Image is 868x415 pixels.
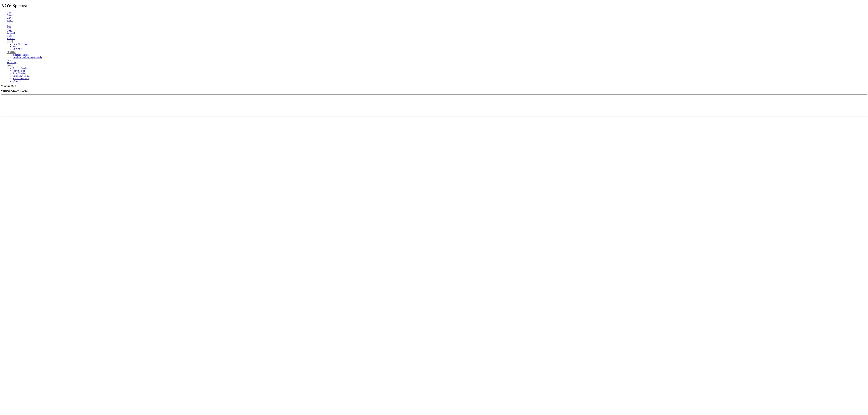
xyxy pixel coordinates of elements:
a: Calcs [7,59,12,61]
button: Help [7,64,13,67]
div: Version: 2025.2 [1,85,867,87]
a: Interbedded Model [13,54,30,56]
p: Welcome [1,90,867,92]
a: BCR [7,27,11,29]
span: [PERSON_NAME] [10,90,28,92]
a: Short Tutorials [13,72,26,75]
a: NPD EMS [13,48,22,50]
a: BitPortal [7,37,15,40]
a: BHAs [7,19,13,22]
a: BitIQ [7,22,12,24]
span: OrbitLite [8,51,15,53]
a: Send Us Feedback [13,67,30,69]
button: OrbitLite [7,51,16,54]
a: NPD [13,45,17,48]
a: Guide [7,11,12,14]
a: Marketing [7,61,16,64]
a: Proposal [7,32,15,35]
span: Help [8,64,12,66]
a: Webinar [13,80,20,82]
h1: NOV Spectra [1,3,867,8]
a: Offsets [7,14,13,16]
a: New Bit Designs [13,43,28,45]
a: Dulls [7,35,12,37]
a: Report a Bug [13,70,25,72]
a: Spectra Overview [13,77,29,80]
a: Durability and Parameter Model [13,56,42,59]
a: KM [7,24,11,27]
span: FTT [8,40,11,42]
button: FTT [7,40,13,43]
a: WD [7,17,11,19]
a: Quick Start Guide [13,75,29,77]
a: OAR [7,30,12,32]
